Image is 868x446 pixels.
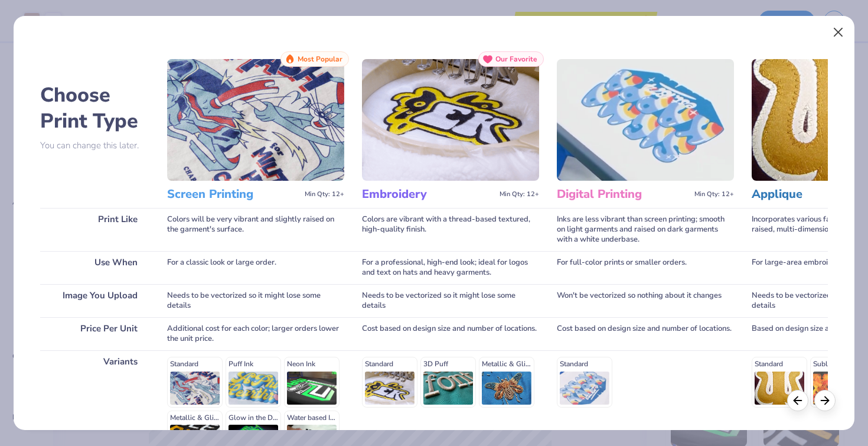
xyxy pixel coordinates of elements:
[362,251,539,284] div: For a professional, high-end look; ideal for logos and text on hats and heavy garments.
[557,317,734,350] div: Cost based on design size and number of locations.
[362,59,539,181] img: Embroidery
[362,187,495,202] h3: Embroidery
[167,251,344,284] div: For a classic look or large order.
[557,208,734,251] div: Inks are less vibrant than screen printing; smooth on light garments and raised on dark garments ...
[500,190,539,198] span: Min Qty: 12+
[694,190,734,198] span: Min Qty: 12+
[167,317,344,350] div: Additional cost for each color; larger orders lower the unit price.
[362,284,539,317] div: Needs to be vectorized so it might lose some details
[167,187,300,202] h3: Screen Printing
[40,251,149,284] div: Use When
[40,317,149,350] div: Price Per Unit
[40,82,149,134] h2: Choose Print Type
[305,190,344,198] span: Min Qty: 12+
[557,251,734,284] div: For full-color prints or smaller orders.
[167,284,344,317] div: Needs to be vectorized so it might lose some details
[362,317,539,350] div: Cost based on design size and number of locations.
[167,59,344,181] img: Screen Printing
[827,21,850,44] button: Close
[557,59,734,181] img: Digital Printing
[495,55,537,63] span: Our Favorite
[557,187,690,202] h3: Digital Printing
[40,208,149,251] div: Print Like
[40,141,149,151] p: You can change this later.
[40,284,149,317] div: Image You Upload
[298,55,342,63] span: Most Popular
[167,208,344,251] div: Colors will be very vibrant and slightly raised on the garment's surface.
[557,284,734,317] div: Won't be vectorized so nothing about it changes
[362,208,539,251] div: Colors are vibrant with a thread-based textured, high-quality finish.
